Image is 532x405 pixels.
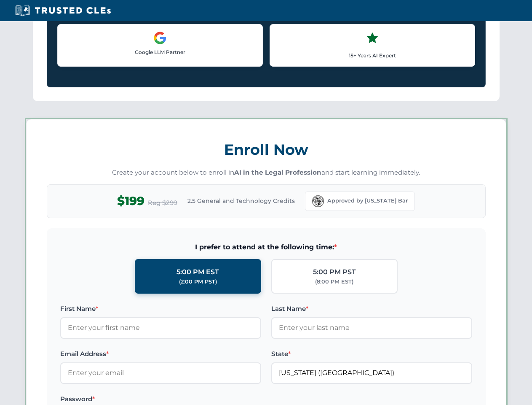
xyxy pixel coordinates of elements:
p: Google LLM Partner [64,48,256,56]
label: Email Address [60,349,261,359]
label: State [271,349,472,359]
span: Approved by [US_STATE] Bar [327,197,408,205]
span: $199 [117,192,144,211]
div: (2:00 PM PST) [179,278,217,286]
span: Reg $299 [148,198,177,208]
img: Google [153,31,167,45]
span: I prefer to attend at the following time: [60,242,472,253]
input: Enter your email [60,362,261,383]
label: Password [60,394,261,404]
img: Florida Bar [312,195,324,207]
img: Trusted CLEs [13,4,113,17]
div: 5:00 PM EST [176,267,219,278]
input: Florida (FL) [271,362,472,383]
div: 5:00 PM PST [313,267,356,278]
p: 15+ Years AI Expert [277,51,468,59]
strong: AI in the Legal Profession [234,168,321,176]
h3: Enroll Now [47,136,486,163]
span: 2.5 General and Technology Credits [187,196,295,205]
input: Enter your first name [60,317,261,338]
div: (8:00 PM EST) [315,278,353,286]
label: First Name [60,304,261,314]
p: Create your account below to enroll in and start learning immediately. [47,168,486,178]
input: Enter your last name [271,317,472,338]
label: Last Name [271,304,472,314]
